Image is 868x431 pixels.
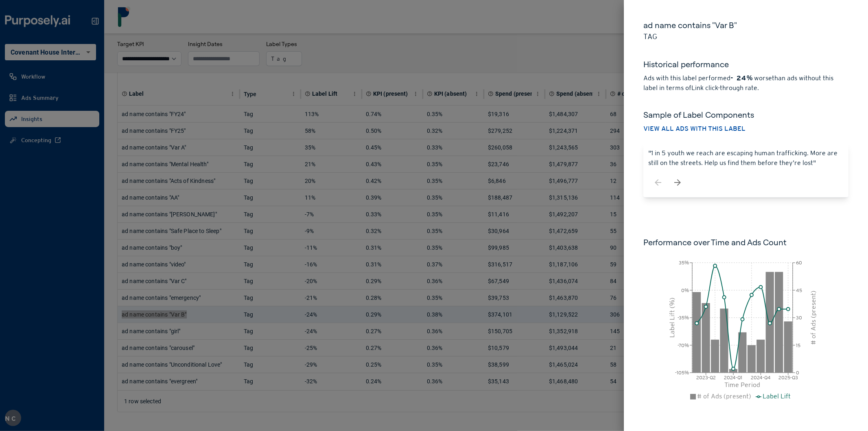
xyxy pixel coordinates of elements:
tspan: 0% [681,288,689,293]
h5: Historical performance [643,59,848,73]
p: "1 in 5 youth we reach are escaping human trafficking. More are still on the streets. Help us fin... [648,148,844,168]
strong: -24% [730,74,752,82]
tspan: 45 [796,288,802,293]
tspan: 2023-Q2 [696,375,716,381]
tspan: 2025-Q3 [778,375,798,381]
tspan: 2024-Q1 [724,375,743,381]
h6: Performance over Time and Ads Count [643,237,848,248]
tspan: -70% [678,343,689,348]
tspan: 30 [796,315,802,321]
p: Ads with this label performed worse than ads without this label in terms of Link click-through ra... [643,73,848,93]
tspan: -105% [675,370,689,376]
tspan: 15 [796,343,800,348]
button: View all ads with this label [643,124,746,134]
tspan: 35% [679,260,689,266]
tspan: Label Lift (%) [668,297,676,338]
p: Tag [643,31,848,42]
tspan: 60 [796,260,802,266]
tspan: # of Ads (present) [809,291,817,345]
span: # of Ads (present) [697,392,752,400]
tspan: -35% [678,315,689,321]
h5: Sample of Label Components [643,109,848,121]
h5: ad name contains "Var B" [643,20,848,31]
tspan: 0 [796,370,799,376]
tspan: Time Period [725,381,761,389]
span: Label Lift [763,392,791,400]
tspan: 2024-Q4 [751,375,771,381]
